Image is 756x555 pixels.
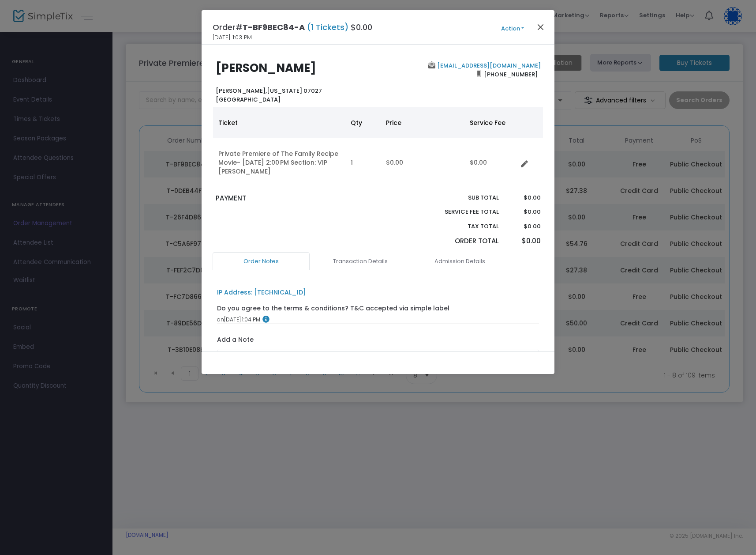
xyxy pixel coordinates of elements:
th: Qty [345,107,381,138]
button: Close [535,21,546,33]
button: Action [486,24,539,34]
span: [PHONE_NUMBER] [481,67,541,81]
td: $0.00 [464,138,517,187]
span: T-BF9BEC84-A [243,22,305,33]
td: $0.00 [381,138,464,187]
a: [EMAIL_ADDRESS][DOMAIN_NAME] [435,61,541,70]
p: Tax Total [424,222,499,231]
p: Service Fee Total [424,208,499,216]
span: [DATE] 1:03 PM [213,33,252,42]
h4: Order# $0.00 [213,21,372,33]
p: $0.00 [507,236,540,246]
div: IP Address: [TECHNICAL_ID] [217,288,306,297]
b: [PERSON_NAME] [216,60,316,76]
span: (1 Tickets) [305,22,351,33]
b: [US_STATE] 07027 [GEOGRAPHIC_DATA] [216,87,322,104]
p: $0.00 [507,222,540,231]
div: Data table [213,107,543,187]
a: Admission Details [411,252,508,271]
a: Order Notes [213,252,310,271]
p: Order Total [424,236,499,246]
p: $0.00 [507,193,540,202]
p: $0.00 [507,208,540,216]
span: on [217,316,224,323]
span: [PERSON_NAME], [216,87,267,95]
th: Ticket [213,107,345,138]
td: 1 [345,138,381,187]
div: Do you agree to the terms & conditions? T&C accepted via simple label [217,304,449,313]
p: Sub total [424,193,499,202]
label: Add a Note [217,335,254,347]
th: Service Fee [464,107,517,138]
div: [DATE] 1:04 PM [217,316,539,324]
th: Price [381,107,464,138]
a: Transaction Details [312,252,409,271]
p: PAYMENT [216,193,374,204]
td: Private Premiere of The Family Recipe Movie- [DATE] 2:00 PM Section: VIP [PERSON_NAME] [213,138,345,187]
